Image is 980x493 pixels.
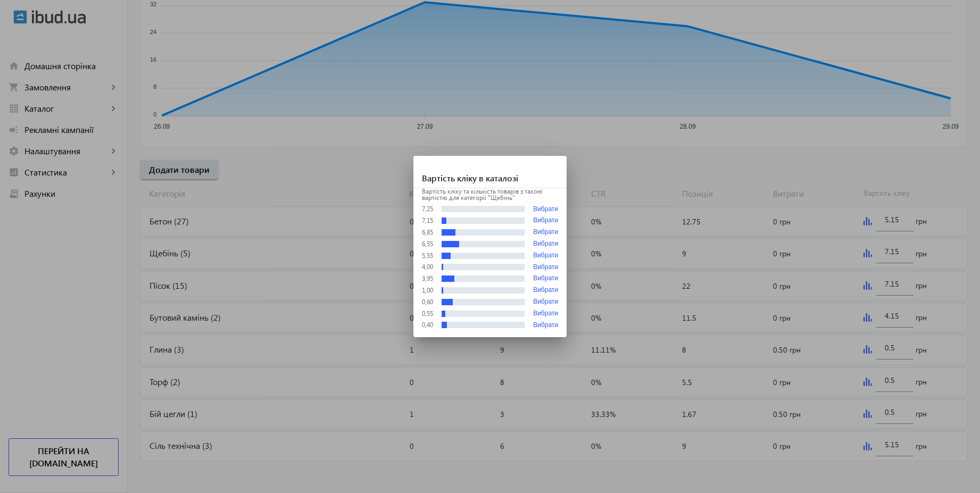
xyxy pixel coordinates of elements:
[533,205,558,213] button: Вибрати
[533,217,558,224] button: Вибрати
[533,298,558,306] button: Вибрати
[533,310,558,317] button: Вибрати
[422,322,433,328] div: 0,40
[422,241,433,247] div: 6,55
[533,264,558,271] button: Вибрати
[422,229,433,236] div: 6,85
[422,299,433,305] div: 0,60
[422,253,433,259] div: 5,55
[533,322,558,329] button: Вибрати
[422,264,433,270] div: 4,00
[422,206,433,212] div: 7,25
[533,240,558,248] button: Вибрати
[533,287,558,294] button: Вибрати
[422,218,433,224] div: 7,15
[422,188,558,201] p: Вартість кліку та кількість товарів з такою вартістю для категорії "Щебінь"
[533,252,558,260] button: Вибрати
[422,275,433,282] div: 3,95
[533,275,558,282] button: Вибрати
[422,311,433,317] div: 0,55
[422,287,433,294] div: 1,00
[533,229,558,236] button: Вибрати
[413,156,567,188] h1: Вартість кліку в каталозі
